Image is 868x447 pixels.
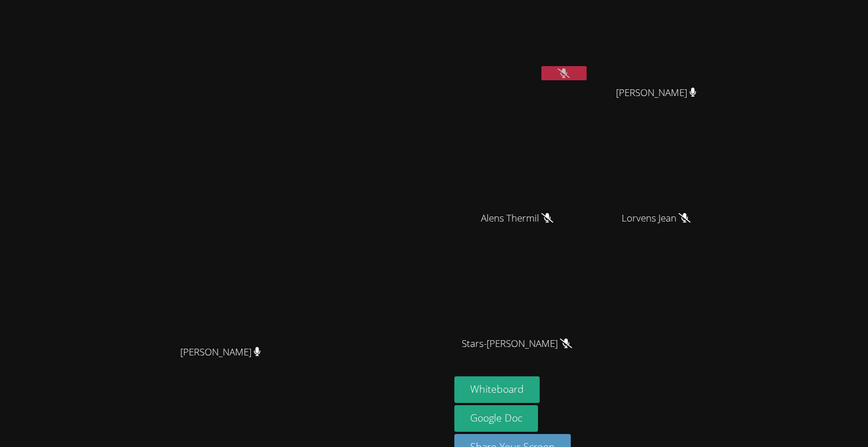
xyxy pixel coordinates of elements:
[462,336,572,352] span: Stars-[PERSON_NAME]
[454,376,540,403] button: Whiteboard
[481,210,553,227] span: Alens Thermil
[622,210,691,227] span: Lorvens Jean
[454,405,538,432] a: Google Doc
[616,85,697,101] span: [PERSON_NAME]
[180,344,261,361] span: [PERSON_NAME]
